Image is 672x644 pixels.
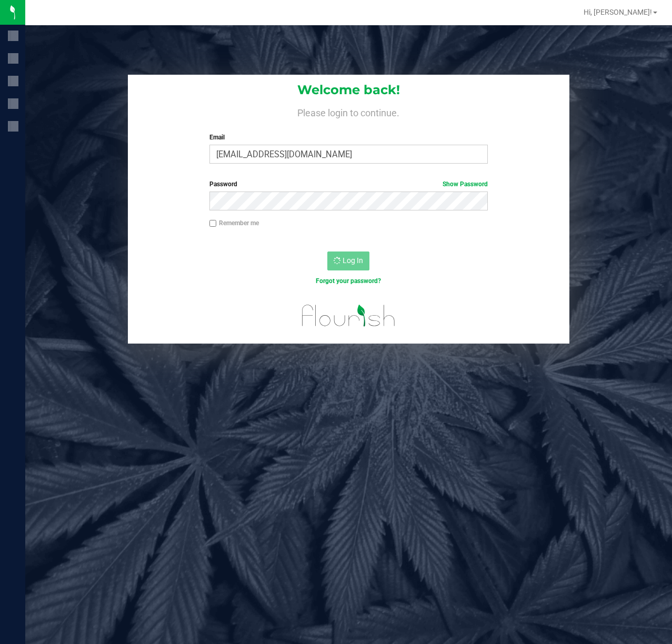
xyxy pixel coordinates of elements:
[128,83,569,97] h1: Welcome back!
[209,180,237,188] span: Password
[294,297,404,335] img: flourish_logo.svg
[443,180,488,188] a: Show Password
[209,220,217,227] input: Remember me
[128,105,569,118] h4: Please login to continue.
[209,218,259,228] label: Remember me
[584,8,652,16] span: Hi, [PERSON_NAME]!
[327,251,369,270] button: Log In
[316,277,381,285] a: Forgot your password?
[343,256,363,265] span: Log In
[209,133,488,142] label: Email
